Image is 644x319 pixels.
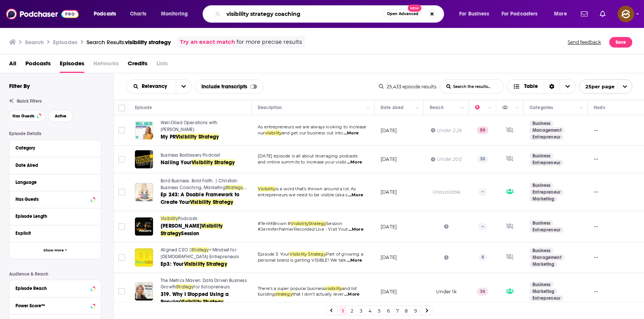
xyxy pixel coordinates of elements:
[408,5,421,12] span: New
[126,79,192,94] h2: Choose List sort
[88,8,126,20] button: open menu
[579,79,632,94] button: open menu
[529,196,557,202] a: Marketing
[191,247,209,253] span: Strategy
[15,177,95,187] button: Language
[194,284,230,290] span: for Solopreneurs
[161,191,239,205] span: Ep 243: A Doable Framework to Create Your
[161,278,247,290] span: The Metrics Maven: Data Driven Business Growth
[180,38,235,46] a: Try an exact match
[618,6,634,22] img: User Profile
[237,38,302,46] span: for more precise results
[326,251,363,257] span: Part of growing a
[578,8,591,20] a: Show notifications dropdown
[529,134,563,140] a: Entrepreneur
[161,120,251,133] a: Well-Oiled Operations with [PERSON_NAME]
[579,81,615,92] span: 25 per page
[293,291,344,297] span: that I don’t actually lever
[276,186,356,191] span: is a word that's thrown around a lot. As
[529,254,565,260] a: Management
[597,8,608,20] a: Show notifications dropdown
[161,291,251,306] a: 319. Why I Stopped Using a PopularVisibility Strategy
[180,299,223,305] span: Visibility Strategy
[15,160,95,170] button: Date Aired
[9,242,101,259] button: Show More
[348,227,364,233] span: ...More
[289,251,326,257] span: Visibility Strategy
[347,257,362,264] span: ...More
[554,9,567,19] span: More
[6,7,79,21] img: Podchaser - Follow, Share and Rate Podcasts
[497,8,549,20] button: open menu
[258,221,291,226] span: #TeriMBrown #
[128,57,147,73] a: Credits
[258,227,348,232] span: #JenniferPalmerRecorded Live - Visit Yout
[176,284,194,290] span: Strategy
[477,126,488,134] p: 59
[529,295,563,301] a: Entrepreneur
[53,39,77,46] h3: Episodes
[342,286,357,291] span: and list
[381,127,397,134] p: [DATE]
[258,153,358,159] span: [DATE] episode is all about leveraging podcasts
[275,291,292,297] span: strategy
[529,220,553,226] a: Business
[9,271,101,277] p: Audience & Reach
[48,110,73,122] button: Active
[364,103,373,112] button: Column Actions
[529,103,553,112] div: Categories
[15,231,90,236] div: Explicit
[594,103,605,112] div: Hosts
[94,9,116,19] span: Podcasts
[87,39,171,46] a: Search Results:visibility strategy
[161,159,192,166] span: Nailing Your
[485,103,494,112] button: Column Actions
[478,223,487,230] p: --
[348,306,356,315] a: 2
[126,84,176,89] button: open menu
[618,6,634,22] button: Show profile menu
[15,163,90,168] div: Date Aired
[258,130,265,136] span: our
[156,57,168,73] span: Lists
[326,221,342,226] span: Session
[15,228,95,238] button: Explicit
[161,216,251,222] a: VisibilityPodcasts
[618,6,634,22] span: Logged in as hey85204
[161,223,201,229] span: [PERSON_NAME]
[25,57,51,73] a: Podcasts
[118,189,125,196] span: Toggle select row
[118,156,125,163] span: Toggle select row
[12,114,34,118] span: Has Guests
[55,114,67,118] span: Active
[432,189,461,195] div: Unavailable
[118,288,125,295] span: Toggle select row
[161,261,184,267] span: Ep3: Your
[9,57,16,73] a: All
[529,261,557,267] a: Marketing
[529,227,563,233] a: Entrepreneur
[161,260,251,268] a: Ep3: YourVisibility Strategy
[454,8,498,20] button: open menu
[347,159,362,165] span: ...More
[161,120,217,132] span: Well-Oiled Operations with [PERSON_NAME]
[431,156,462,162] div: Under 200
[412,306,419,315] a: 9
[226,185,243,190] span: Strategy
[190,199,233,205] span: Visibility Strategy
[118,254,125,261] span: Toggle select row
[502,103,513,112] div: Has Guests
[43,248,64,253] span: Show More
[366,306,374,315] a: 4
[125,39,171,46] span: visibility strategy
[258,124,367,129] span: As entrepreneurs we are always looking to increase
[357,306,365,315] a: 3
[181,230,199,237] span: Session
[609,37,632,48] button: Save
[381,254,397,260] p: [DATE]
[161,178,251,191] a: Bold Business. Bold Faith. | Christian Business Coaching, MarketingStrategy, High Ticket Sales, S...
[258,286,325,291] span: There’s a super popular business
[339,306,347,315] a: 1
